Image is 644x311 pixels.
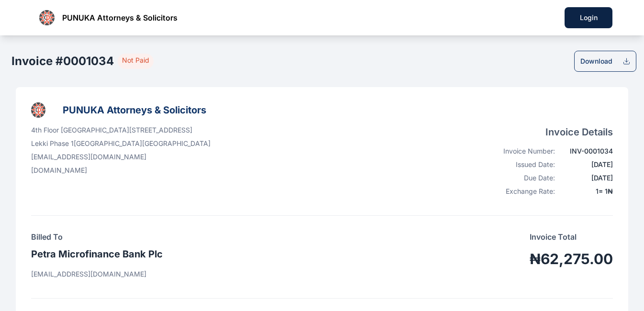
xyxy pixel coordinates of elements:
[62,12,178,23] span: PUNUKA Attorneys & Solicitors
[31,269,163,279] p: [EMAIL_ADDRESS][DOMAIN_NAME]
[580,56,612,66] div: Download
[31,231,163,243] h4: Billed To
[8,51,154,72] button: Invoice #0001034 Not Paid
[493,160,555,169] div: Issued Date:
[565,7,612,28] button: Login
[561,187,613,196] div: 1 = 1 ₦
[530,250,613,267] h1: ₦62,275.00
[118,54,154,69] span: Not Paid
[31,166,211,175] p: [DOMAIN_NAME]
[31,125,211,135] p: 4th Floor [GEOGRAPHIC_DATA][STREET_ADDRESS]
[31,246,163,262] h3: Petra Microfinance Bank Plc
[11,54,114,69] h2: Invoice # 0001034
[63,102,206,118] h3: PUNUKA Attorneys & Solicitors
[31,139,211,148] p: Lekki Phase 1 [GEOGRAPHIC_DATA] [GEOGRAPHIC_DATA]
[39,10,55,25] img: businessLogo
[493,173,555,183] div: Due Date:
[31,152,211,162] p: [EMAIL_ADDRESS][DOMAIN_NAME]
[493,187,555,196] div: Exchange Rate:
[493,125,613,139] h4: Invoice Details
[530,231,613,243] p: Invoice Total
[580,13,597,22] div: Login
[493,146,555,156] div: Invoice Number:
[31,102,45,118] img: businessLogo
[561,146,613,156] div: INV-0001034
[561,160,613,169] div: [DATE]
[561,173,613,183] div: [DATE]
